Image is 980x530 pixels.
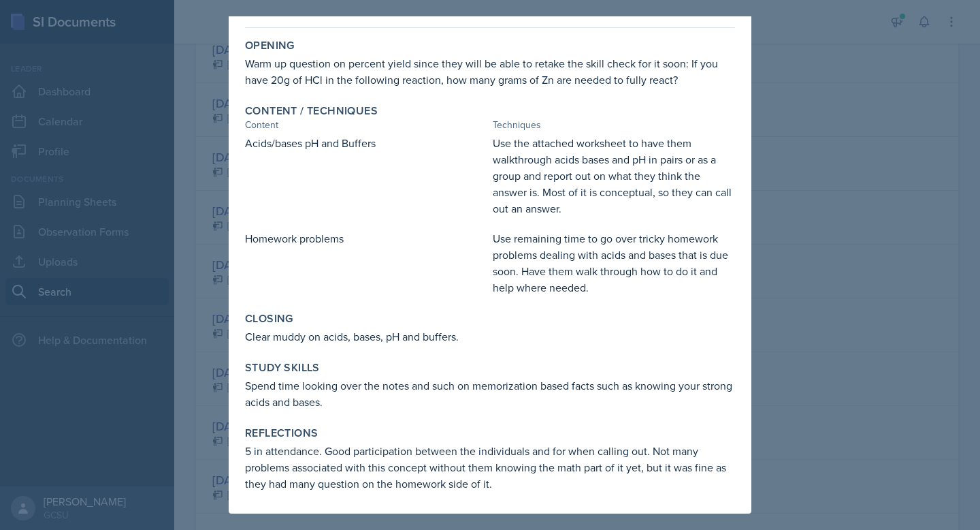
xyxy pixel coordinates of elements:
div: Warm up question on percent yield since they will be able to retake the skill check for it soon: ... [245,55,735,88]
label: Study Skills [245,361,320,375]
div: 5 in attendance. Good participation between the individuals and for when calling out. Not many pr... [245,443,735,492]
div: Use the attached worksheet to have them walkthrough acids bases and pH in pairs or as a group and... [493,135,735,217]
div: Spend time looking over the notes and such on memorization based facts such as knowing your stron... [245,377,735,410]
div: Homework problems [245,230,487,296]
label: Opening [245,39,295,52]
label: Content / Techniques [245,104,378,118]
div: Techniques [493,118,735,132]
div: Content [245,118,487,132]
div: Clear muddy on acids, bases, pH and buffers. [245,328,735,345]
div: Acids/bases pH and Buffers [245,135,487,217]
label: Reflections [245,426,318,440]
div: Use remaining time to go over tricky homework problems dealing with acids and bases that is due s... [493,230,735,296]
label: Closing [245,312,293,326]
